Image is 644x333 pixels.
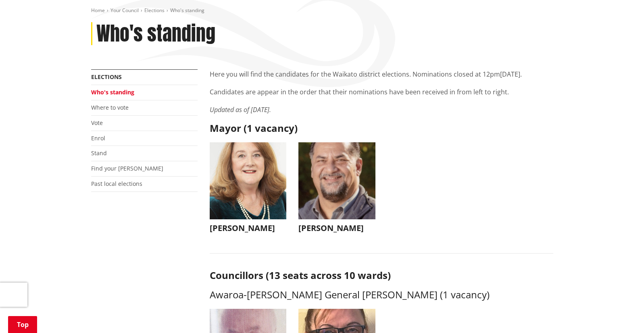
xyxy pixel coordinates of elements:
a: Elections [144,7,165,14]
h1: Who's standing [96,22,215,46]
a: Your Council [110,7,139,14]
a: Stand [91,149,107,157]
iframe: Messenger Launcher [607,299,636,328]
strong: Councillors (13 seats across 10 wards) [210,268,391,282]
button: [PERSON_NAME] [298,142,375,237]
a: Find your [PERSON_NAME] [91,164,163,172]
h3: Awaroa-[PERSON_NAME] General [PERSON_NAME] (1 vacancy) [210,289,553,301]
a: Elections [91,73,122,81]
a: Who's standing [91,88,134,96]
nav: breadcrumb [91,7,553,14]
a: Enrol [91,134,105,142]
img: WO-M__BECH_A__EWN4j [298,142,375,219]
span: Who's standing [170,7,204,14]
a: Past local elections [91,180,142,187]
p: Candidates are appear in the order that their nominations have been received in from left to right. [210,87,553,97]
a: Where to vote [91,104,129,111]
button: [PERSON_NAME] [210,142,287,237]
p: Here you will find the candidates for the Waikato district elections. Nominations closed at 12pm[... [210,69,553,79]
strong: Mayor (1 vacancy) [210,121,298,135]
img: WO-M__CHURCH_J__UwGuY [210,142,287,219]
h3: [PERSON_NAME] [210,223,287,233]
h3: [PERSON_NAME] [298,223,375,233]
em: Updated as of [DATE]. [210,105,271,114]
a: Home [91,7,105,14]
a: Top [8,316,37,333]
a: Vote [91,119,103,127]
